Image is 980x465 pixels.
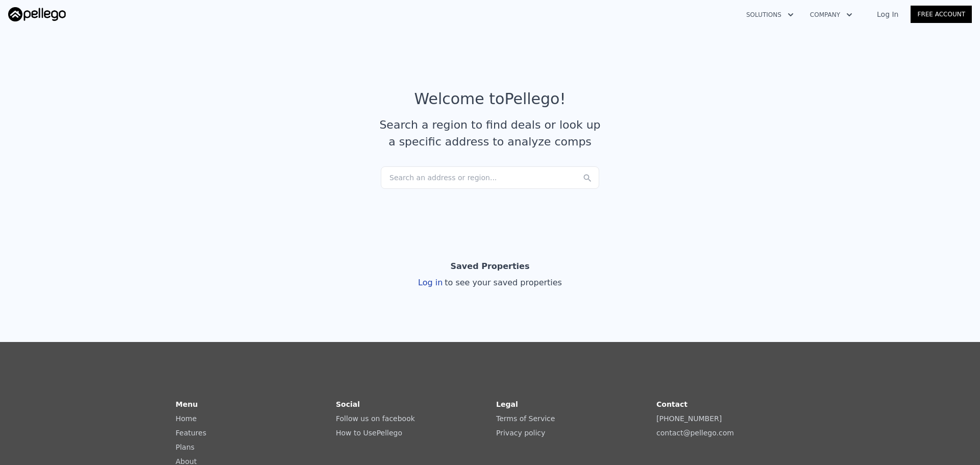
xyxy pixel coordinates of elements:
div: Search an address or region... [381,166,599,189]
div: Log in [418,277,562,289]
button: Company [802,6,861,24]
a: Follow us on facebook [336,414,415,423]
img: Pellego [8,7,66,21]
a: Log In [865,9,911,19]
strong: Social [336,400,360,408]
div: Welcome to Pellego ! [414,90,566,108]
div: Saved Properties [451,256,530,277]
a: Plans [176,443,194,451]
a: How to UsePellego [336,429,402,437]
a: [PHONE_NUMBER] [656,414,722,423]
a: Features [176,429,206,437]
strong: Contact [656,400,688,408]
a: contact@pellego.com [656,429,734,437]
div: Search a region to find deals or look up a specific address to analyze comps [376,116,604,150]
a: Free Account [911,6,972,23]
span: to see your saved properties [443,278,562,287]
button: Solutions [738,6,802,24]
a: Privacy policy [496,429,545,437]
a: Terms of Service [496,414,555,423]
strong: Menu [176,400,198,408]
a: Home [176,414,197,423]
strong: Legal [496,400,518,408]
